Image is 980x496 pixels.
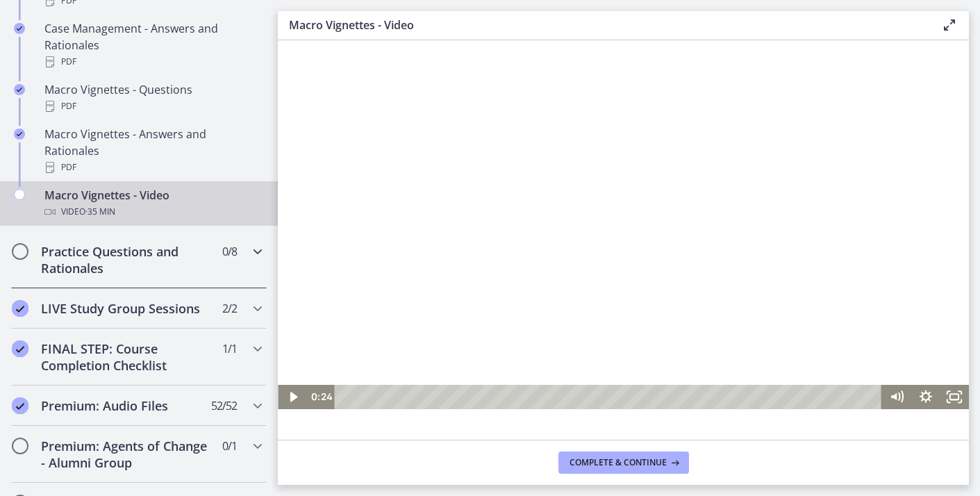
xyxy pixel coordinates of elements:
[12,300,28,317] i: Completed
[14,84,25,95] i: Completed
[44,98,261,115] div: PDF
[663,345,691,369] button: Fullscreen
[44,159,261,176] div: PDF
[41,300,210,317] h2: LIVE Study Group Sessions
[41,243,210,276] h2: Practice Questions and Rationales
[41,397,210,414] h2: Premium: Audio Files
[41,340,210,374] h2: FINAL STEP: Course Completion Checklist
[222,243,237,260] span: 0 / 8
[44,53,261,70] div: PDF
[211,397,237,414] span: 52 / 52
[44,81,261,115] div: Macro Vignettes - Questions
[14,23,25,34] i: Completed
[44,204,261,220] div: Video
[222,438,237,454] span: 0 / 1
[278,40,969,436] iframe: To enrich screen reader interactions, please activate Accessibility in Grammarly extension settings
[14,129,25,140] i: Completed
[605,345,633,369] button: Mute
[289,17,919,33] h3: Macro Vignettes - Video
[570,457,667,468] span: Complete & continue
[44,187,261,220] div: Macro Vignettes - Video
[558,452,689,474] button: Complete & continue
[222,340,237,357] span: 1 / 1
[44,20,261,70] div: Case Management - Answers and Rationales
[633,345,662,369] button: Show settings menu
[12,340,28,357] i: Completed
[12,397,28,414] i: Completed
[41,438,210,471] h2: Premium: Agents of Change - Alumni Group
[44,126,261,176] div: Macro Vignettes - Answers and Rationales
[222,300,237,317] span: 2 / 2
[85,204,115,220] span: · 35 min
